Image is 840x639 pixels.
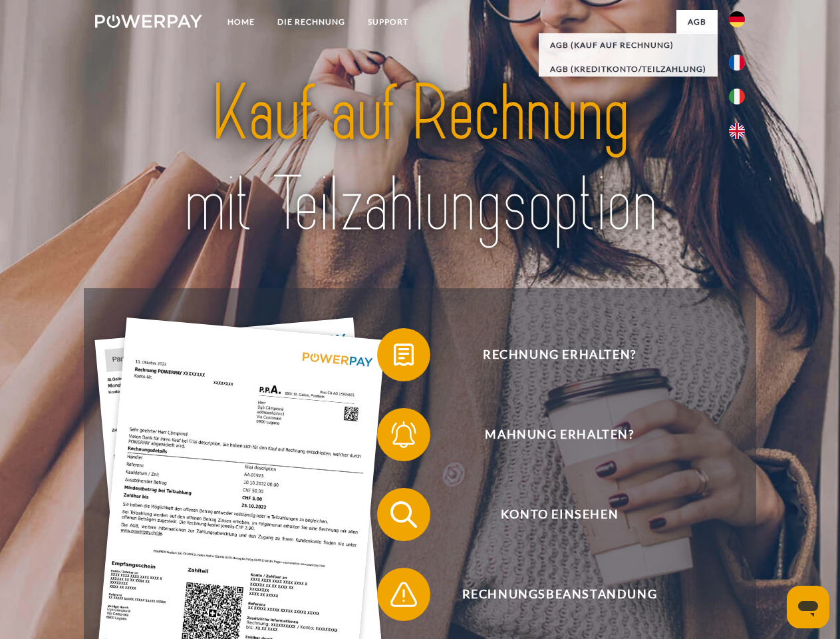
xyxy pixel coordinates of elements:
img: qb_bell.svg [387,418,420,451]
img: title-powerpay_de.svg [127,64,713,255]
span: Mahnung erhalten? [396,408,722,461]
a: Home [216,10,266,34]
img: logo-powerpay-white.svg [95,15,202,28]
span: Rechnung erhalten? [396,328,722,381]
img: fr [729,55,745,71]
a: agb [676,10,718,34]
img: qb_bill.svg [387,338,420,371]
span: Rechnungsbeanstandung [396,568,722,621]
button: Rechnungsbeanstandung [377,568,723,621]
a: AGB (Kauf auf Rechnung) [539,33,718,57]
a: DIE RECHNUNG [266,10,356,34]
button: Konto einsehen [377,488,723,541]
span: Konto einsehen [396,488,722,541]
img: it [729,89,745,105]
img: en [729,123,745,139]
a: SUPPORT [356,10,420,34]
img: qb_warning.svg [387,578,420,611]
img: qb_search.svg [387,498,420,531]
a: AGB (Kreditkonto/Teilzahlung) [539,57,718,81]
iframe: Schaltfläche zum Öffnen des Messaging-Fensters [787,586,829,628]
img: de [729,11,745,27]
button: Rechnung erhalten? [377,328,723,381]
button: Mahnung erhalten? [377,408,723,461]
